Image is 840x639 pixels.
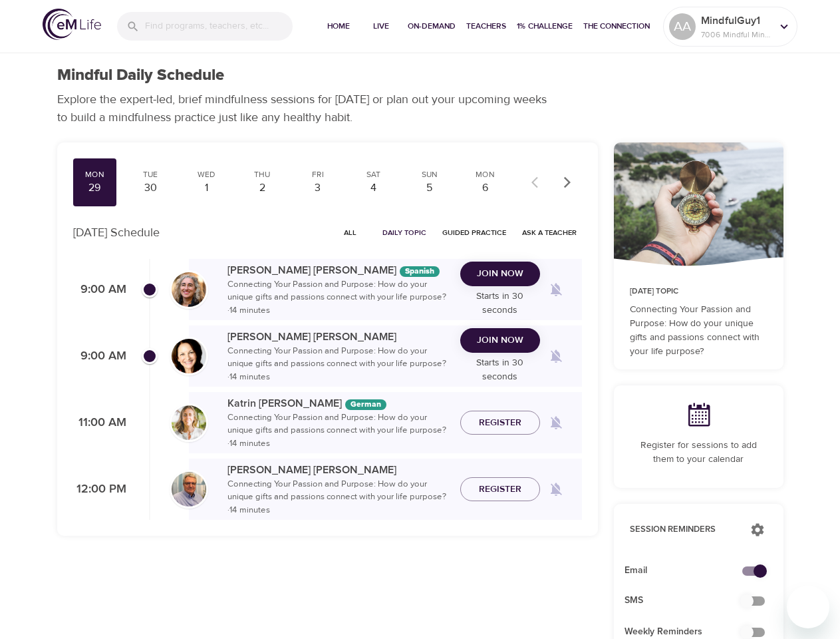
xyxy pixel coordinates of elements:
span: Remind me when a class goes live every Monday at 11:00 AM [540,407,572,439]
span: Teachers [466,19,506,33]
img: Laurie_Weisman-min.jpg [172,339,206,373]
p: Starts in 30 seconds [460,290,540,318]
span: Daily Topic [382,226,426,239]
div: Tue [134,169,167,180]
div: Mon [78,169,112,180]
span: All [335,226,366,239]
div: Fri [301,169,335,180]
span: Register [479,415,521,431]
p: Session Reminders [630,523,737,536]
p: Katrin [PERSON_NAME] [227,395,450,411]
div: The episodes in this programs will be in German [345,399,386,410]
img: Roger%20Nolan%20Headshot.jpg [172,472,206,507]
input: Find programs, teachers, etc... [145,12,293,41]
p: 7006 Mindful Minutes [701,29,771,41]
div: Mon [469,169,502,180]
img: logo [43,9,101,40]
div: 3 [301,180,335,196]
span: Home [323,19,354,33]
button: All [329,222,372,243]
button: Join Now [460,262,540,286]
span: Register [479,481,521,498]
button: Daily Topic [377,222,432,243]
span: Remind me when a class goes live every Monday at 9:00 AM [540,274,572,306]
p: 9:00 AM [73,347,126,365]
p: [PERSON_NAME] [PERSON_NAME] [227,262,450,278]
p: Connecting Your Passion and Purpose: How do your unique gifts and passions connect with your life... [227,411,450,451]
span: Remind me when a class goes live every Monday at 9:00 AM [540,340,572,372]
p: Starts in 30 seconds [460,356,540,384]
p: Register for sessions to add them to your calendar [630,439,768,467]
p: Explore the expert-led, brief mindfulness sessions for [DATE] or plan out your upcoming weeks to ... [57,91,556,126]
p: Connecting Your Passion and Purpose: How do your unique gifts and passions connect with your life... [227,478,450,517]
p: MindfulGuy1 [701,13,771,29]
button: Ask a Teacher [517,222,582,243]
button: Register [460,411,540,435]
div: 4 [357,180,390,196]
p: Connecting Your Passion and Purpose: How do your unique gifts and passions connect with your life... [227,278,450,318]
div: Sun [413,169,446,180]
span: Remind me when a class goes live every Monday at 12:00 PM [540,473,572,505]
iframe: Button to launch messaging window [787,586,829,628]
div: 2 [245,180,279,196]
div: Thu [245,169,279,180]
span: Weekly Reminders [625,625,752,639]
p: 11:00 AM [73,414,126,432]
div: The episodes in this programs will be in Spanish [400,266,440,277]
p: Connecting Your Passion and Purpose: How do your unique gifts and passions connect with your life... [630,303,768,359]
p: [DATE] Schedule [73,224,160,242]
p: [DATE] Topic [630,286,768,298]
span: Live [365,19,397,33]
button: Register [460,477,540,502]
span: Ask a Teacher [522,226,577,239]
div: Sat [357,169,390,180]
div: 1 [190,180,223,196]
img: Katrin%20Buisman.jpg [172,405,206,440]
span: Join Now [477,266,523,282]
button: Join Now [460,328,540,353]
img: Maria%20Alonso%20Martinez.png [172,272,206,307]
p: [PERSON_NAME] [PERSON_NAME] [227,462,450,478]
span: On-Demand [408,19,456,33]
div: 6 [469,180,502,196]
div: Wed [190,169,223,180]
div: AA [669,13,696,40]
span: Join Now [477,332,523,349]
div: 30 [134,180,167,196]
div: 5 [413,180,446,196]
h1: Mindful Daily Schedule [57,66,224,85]
div: 29 [78,180,112,196]
span: The Connection [583,19,650,33]
p: [PERSON_NAME] [PERSON_NAME] [227,329,450,345]
button: Guided Practice [437,222,511,243]
p: 9:00 AM [73,281,126,299]
span: 1% Challenge [517,19,573,33]
p: Connecting Your Passion and Purpose: How do your unique gifts and passions connect with your life... [227,345,450,384]
p: 12:00 PM [73,481,126,499]
span: Guided Practice [442,226,506,239]
span: SMS [625,594,752,608]
span: Email [625,564,752,578]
